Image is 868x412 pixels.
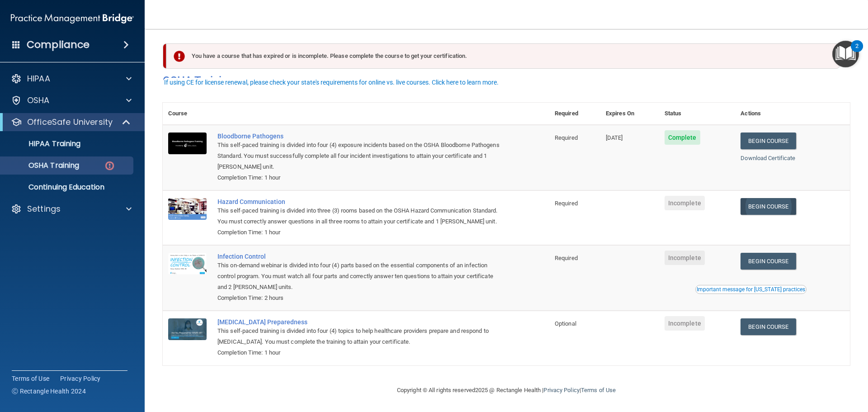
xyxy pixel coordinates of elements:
a: Infection Control [217,253,504,260]
div: This self-paced training is divided into four (4) topics to help healthcare providers prepare and... [217,326,504,347]
div: Completion Time: 1 hour [217,172,504,183]
th: Status [659,103,736,125]
span: Incomplete [665,316,705,331]
a: Terms of Use [581,387,616,393]
span: Required [555,255,578,261]
span: Incomplete [665,251,705,265]
div: Copyright © All rights reserved 2025 @ Rectangle Health | | [341,376,671,405]
span: [DATE] [606,134,623,141]
span: Required [555,134,578,141]
img: exclamation-circle-solid-danger.72ef9ffc.png [174,51,185,62]
a: Terms of Use [12,374,49,383]
div: Completion Time: 2 hours [217,293,504,303]
div: Completion Time: 1 hour [217,347,504,358]
a: OfficeSafe University [11,117,131,128]
p: Continuing Education [6,183,129,192]
a: Begin Course [741,253,796,270]
div: You have a course that has expired or is incomplete. Please complete the course to get your certi... [166,43,840,69]
th: Expires On [600,103,659,125]
p: HIPAA Training [6,139,80,148]
img: PMB logo [11,9,134,28]
a: Begin Course [741,133,796,149]
span: Optional [555,320,576,327]
button: Read this if you are a dental practitioner in the state of CA [695,285,807,294]
button: If using CE for license renewal, please check your state's requirements for online vs. live cours... [163,78,500,87]
th: Actions [735,103,850,125]
a: Privacy Policy [60,374,101,383]
p: HIPAA [27,73,50,84]
div: Completion Time: 1 hour [217,227,504,238]
a: Settings [11,204,132,214]
th: Required [549,103,600,125]
p: OfficeSafe University [27,117,113,128]
a: Hazard Communication [217,198,504,205]
span: Complete [665,130,700,145]
th: Course [163,103,212,125]
img: danger-circle.6113f641.png [104,160,115,171]
div: 2 [855,46,859,58]
a: Download Certificate [741,155,795,161]
a: HIPAA [11,73,132,84]
p: OSHA Training [6,161,79,170]
button: Open Resource Center, 2 new notifications [832,41,859,67]
p: Settings [27,204,61,214]
div: If using CE for license renewal, please check your state's requirements for online vs. live cours... [164,79,499,85]
a: [MEDICAL_DATA] Preparedness [217,318,504,326]
span: Required [555,200,578,207]
div: This self-paced training is divided into three (3) rooms based on the OSHA Hazard Communication S... [217,205,504,227]
div: Important message for [US_STATE] practices [697,287,805,292]
a: OSHA [11,95,132,106]
p: OSHA [27,95,50,106]
span: Incomplete [665,196,705,210]
a: Begin Course [741,318,796,335]
h4: OSHA Training [163,74,850,87]
a: Begin Course [741,198,796,215]
span: Ⓒ Rectangle Health 2024 [12,387,86,396]
h4: Compliance [27,38,90,51]
a: Bloodborne Pathogens [217,133,504,140]
div: This self-paced training is divided into four (4) exposure incidents based on the OSHA Bloodborne... [217,140,504,172]
a: Privacy Policy [543,387,579,393]
div: This on-demand webinar is divided into four (4) parts based on the essential components of an inf... [217,260,504,293]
